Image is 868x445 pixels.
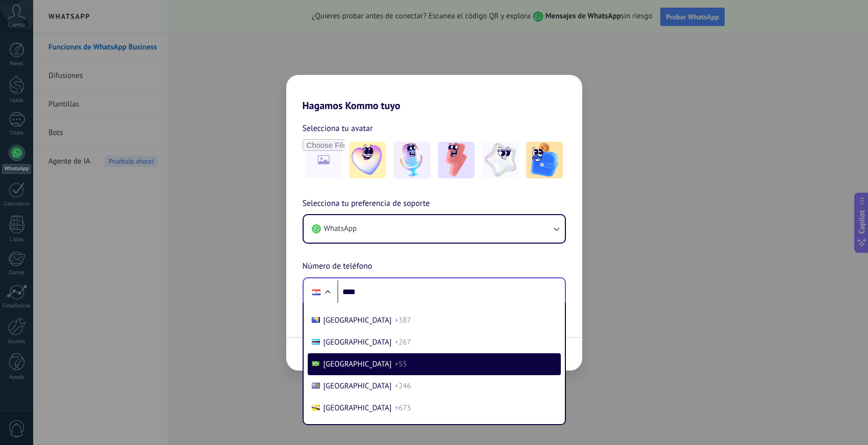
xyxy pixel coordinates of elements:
[324,381,392,391] span: [GEOGRAPHIC_DATA]
[394,316,411,325] span: +387
[286,75,582,112] h2: Hagamos Kommo tuyo
[304,215,565,243] button: WhatsApp
[303,122,373,135] span: Selecciona tu avatar
[394,381,411,391] span: +246
[324,224,357,234] span: WhatsApp
[394,403,411,413] span: +673
[324,403,392,413] span: [GEOGRAPHIC_DATA]
[526,142,563,178] img: -5.jpeg
[438,142,475,178] img: -3.jpeg
[349,142,386,178] img: -1.jpeg
[303,260,373,273] span: Número de teléfono
[307,281,326,303] div: Paraguay: + 595
[324,316,392,325] span: [GEOGRAPHIC_DATA]
[482,142,519,178] img: -4.jpeg
[324,359,392,369] span: [GEOGRAPHIC_DATA]
[393,142,430,178] img: -2.jpeg
[303,197,430,211] span: Selecciona tu preferencia de soporte
[394,337,411,347] span: +267
[394,359,407,369] span: +55
[324,337,392,347] span: [GEOGRAPHIC_DATA]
